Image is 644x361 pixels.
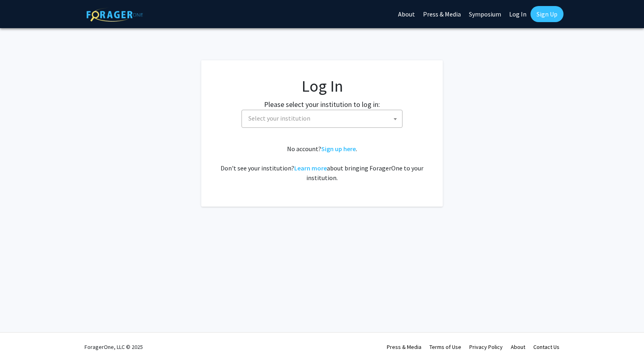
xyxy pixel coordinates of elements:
[242,110,402,128] span: Select your institution
[469,343,503,351] a: Privacy Policy
[429,343,461,351] a: Terms of Use
[245,110,402,127] span: Select your institution
[217,76,427,96] h1: Log In
[387,343,421,351] a: Press & Media
[217,144,427,183] div: No account? . Don't see your institution? about bringing ForagerOne to your institution.
[530,6,563,22] a: Sign Up
[248,114,310,122] span: Select your institution
[87,8,143,22] img: ForagerOne Logo
[533,343,559,351] a: Contact Us
[294,164,327,172] a: Learn more about bringing ForagerOne to your institution
[321,145,356,153] a: Sign up here
[511,343,525,351] a: About
[85,333,143,361] div: ForagerOne, LLC © 2025
[264,99,380,110] label: Please select your institution to log in:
